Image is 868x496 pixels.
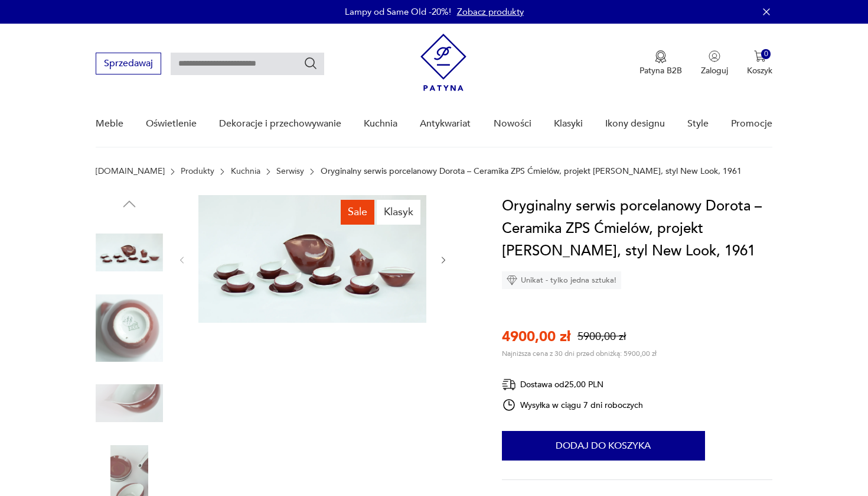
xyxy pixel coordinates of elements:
[639,65,682,76] p: Patyna B2B
[502,377,644,392] div: Dostawa od 25,00 PLN
[420,34,466,91] img: Patyna - sklep z meblami i dekoracjami vintage
[747,50,772,76] button: 0Koszyk
[502,327,570,346] p: 4900,00 zł
[219,101,341,147] a: Dekoracje i przechowywanie
[96,167,165,176] a: [DOMAIN_NAME]
[502,431,705,461] button: Dodaj do koszyka
[276,167,304,176] a: Serwisy
[420,101,471,147] a: Antykwariat
[146,101,197,147] a: Oświetlenie
[605,101,665,147] a: Ikony designu
[502,271,621,289] div: Unikat - tylko jedna sztuka!
[96,219,163,286] img: Zdjęcie produktu Oryginalny serwis porcelanowy Dorota – Ceramika ZPS Ćmielów, projekt Lubomir Tom...
[754,50,766,62] img: Ikona koszyka
[494,101,531,147] a: Nowości
[701,65,728,76] p: Zaloguj
[577,329,626,344] p: 5900,00 zł
[731,101,772,147] a: Promocje
[181,167,214,176] a: Produkty
[502,349,657,358] p: Najniższa cena z 30 dni przed obniżką: 5900,00 zł
[198,195,426,323] img: Zdjęcie produktu Oryginalny serwis porcelanowy Dorota – Ceramika ZPS Ćmielów, projekt Lubomir Tom...
[457,6,524,18] a: Zobacz produkty
[701,50,728,76] button: Zaloguj
[377,200,420,225] div: Klasyk
[304,56,318,70] button: Szukaj
[345,6,451,18] p: Lampy od Same Old -20%!
[655,50,667,63] img: Ikona medalu
[687,101,709,147] a: Style
[96,101,123,147] a: Meble
[639,50,682,76] a: Ikona medaluPatyna B2B
[364,101,397,147] a: Kuchnia
[761,49,771,59] div: 0
[96,294,163,362] img: Zdjęcie produktu Oryginalny serwis porcelanowy Dorota – Ceramika ZPS Ćmielów, projekt Lubomir Tom...
[502,377,516,392] img: Ikona dostawy
[502,398,644,412] div: Wysyłka w ciągu 7 dni roboczych
[96,369,163,437] img: Zdjęcie produktu Oryginalny serwis porcelanowy Dorota – Ceramika ZPS Ćmielów, projekt Lubomir Tom...
[341,200,374,225] div: Sale
[96,53,161,74] button: Sprzedawaj
[96,60,161,69] a: Sprzedawaj
[507,275,517,286] img: Ikona diamentu
[554,101,583,147] a: Klasyki
[231,167,260,176] a: Kuchnia
[639,50,682,76] button: Patyna B2B
[321,167,742,176] p: Oryginalny serwis porcelanowy Dorota – Ceramika ZPS Ćmielów, projekt [PERSON_NAME], styl New Look...
[502,195,773,262] h1: Oryginalny serwis porcelanowy Dorota – Ceramika ZPS Ćmielów, projekt [PERSON_NAME], styl New Look...
[709,50,720,62] img: Ikonka użytkownika
[747,65,772,76] p: Koszyk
